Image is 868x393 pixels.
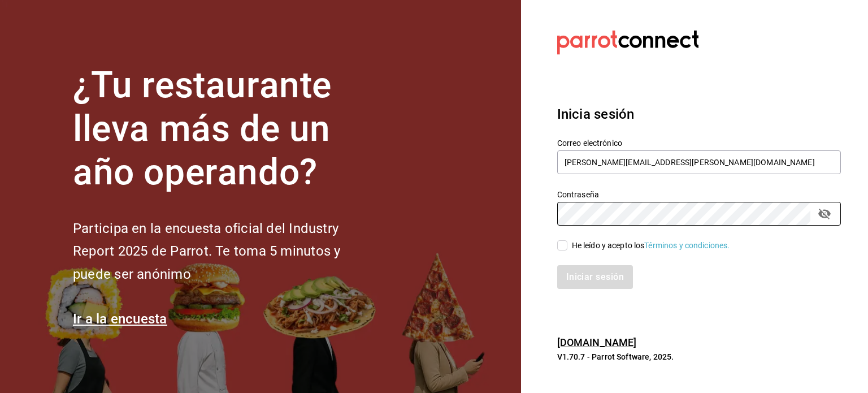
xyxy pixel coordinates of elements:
label: Correo electrónico [557,139,841,147]
input: Ingresa tu correo electrónico [557,150,841,174]
a: Ir a la encuesta [73,311,167,327]
div: He leído y acepto los [572,240,730,252]
h3: Inicia sesión [557,104,841,124]
h2: Participa en la encuesta oficial del Industry Report 2025 de Parrot. Te toma 5 minutos y puede se... [73,217,378,286]
h1: ¿Tu restaurante lleva más de un año operando? [73,64,378,194]
button: passwordField [815,204,834,223]
p: V1.70.7 - Parrot Software, 2025. [557,351,841,362]
label: Contraseña [557,191,841,198]
a: Términos y condiciones. [644,241,730,250]
a: [DOMAIN_NAME] [557,336,637,348]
